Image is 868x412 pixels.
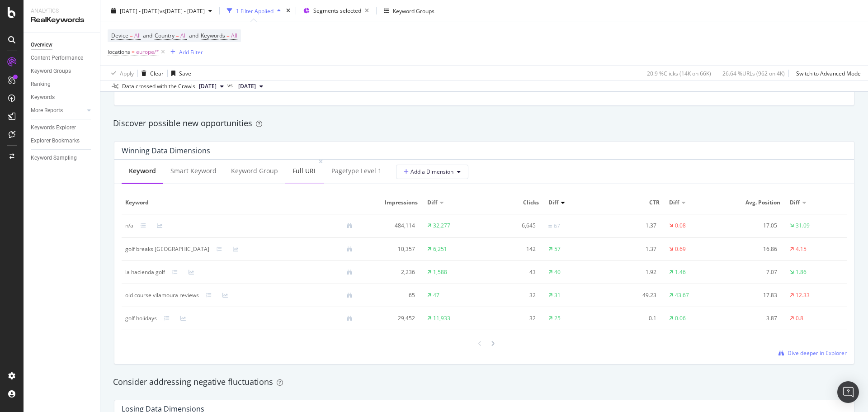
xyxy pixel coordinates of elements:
[120,69,134,77] div: Apply
[609,314,656,322] div: 0.1
[488,199,539,207] span: Clicks
[675,314,686,322] div: 0.06
[238,82,256,90] span: 2024 Sep. 28th
[730,199,781,207] span: Avg. Position
[180,29,187,42] span: All
[227,81,235,90] span: vs
[488,222,536,230] div: 6,645
[223,4,284,18] button: 1 Filter Applied
[236,7,274,14] div: 1 Filter Applied
[113,118,855,129] div: Discover possible new opportunities
[226,32,230,39] span: =
[675,268,686,276] div: 1.46
[548,199,558,207] span: Diff
[168,66,191,81] button: Save
[31,66,71,76] div: Keyword Groups
[31,40,94,50] a: Overview
[235,81,267,92] button: [DATE]
[125,291,199,299] div: old course vilamoura reviews
[367,222,415,230] div: 484,114
[125,268,165,276] div: la hacienda golf
[790,199,800,207] span: Diff
[427,199,437,207] span: Diff
[231,29,237,42] span: All
[284,6,292,15] div: times
[404,168,453,175] span: Add a Dimension
[788,349,847,357] span: Dive deeper in Explorer
[796,69,861,77] div: Switch to Advanced Mode
[31,136,94,146] a: Explorer Bookmarks
[176,32,179,39] span: =
[548,225,552,227] img: Equal
[125,199,358,207] span: Keyword
[730,245,778,253] div: 16.86
[31,66,94,76] a: Keyword Groups
[433,291,439,299] div: 47
[195,81,227,92] button: [DATE]
[125,245,209,253] div: golf breaks spain
[31,7,93,15] div: Analytics
[31,93,94,102] a: Keywords
[31,15,93,25] div: RealKeywords
[201,32,225,39] span: Keywords
[120,7,160,14] span: [DATE] - [DATE]
[367,199,418,207] span: Impressions
[433,314,450,322] div: 11,933
[108,66,134,81] button: Apply
[300,4,373,18] button: Segments selected
[31,153,94,163] a: Keyword Sampling
[170,166,217,175] div: Smart Keyword
[796,222,810,230] div: 31.09
[31,106,85,115] a: More Reports
[31,106,63,115] div: More Reports
[433,245,447,253] div: 6,251
[125,314,157,322] div: golf holidays
[150,69,164,77] div: Clear
[179,69,191,77] div: Save
[730,268,778,276] div: 7.07
[488,291,536,299] div: 32
[31,40,52,50] div: Overview
[31,53,94,63] a: Content Performance
[675,245,686,253] div: 0.69
[179,48,203,56] div: Add Filter
[113,376,855,388] div: Consider addressing negative fluctuations
[367,291,415,299] div: 65
[393,7,434,14] div: Keyword Groups
[647,69,711,77] div: 20.9 % Clicks ( 14K on 66K )
[108,48,130,56] span: locations
[130,32,133,39] span: =
[367,314,415,322] div: 29,452
[136,46,159,58] span: europe/*
[160,7,205,14] span: vs [DATE] - [DATE]
[609,291,656,299] div: 49.23
[367,268,415,276] div: 2,236
[837,381,859,403] div: Open Intercom Messenger
[488,314,536,322] div: 32
[111,32,128,39] span: Device
[31,93,55,102] div: Keywords
[730,291,778,299] div: 17.83
[796,314,803,322] div: 0.8
[331,166,382,175] div: pagetype Level 1
[793,66,861,81] button: Switch to Advanced Mode
[189,32,198,39] span: and
[199,82,217,90] span: 2025 Sep. 27th
[134,29,141,42] span: All
[143,32,152,39] span: and
[231,166,278,175] div: Keyword Group
[292,166,317,175] div: Full URL
[796,291,810,299] div: 12.33
[380,4,438,18] button: Keyword Groups
[669,199,679,207] span: Diff
[730,222,778,230] div: 17.05
[433,268,447,276] div: 1,588
[554,314,561,322] div: 25
[125,222,133,230] div: n/a
[167,47,203,57] button: Add Filter
[122,82,195,90] div: Data crossed with the Crawls
[138,66,164,81] button: Clear
[155,32,175,39] span: Country
[730,314,778,322] div: 3.87
[129,166,156,175] div: Keyword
